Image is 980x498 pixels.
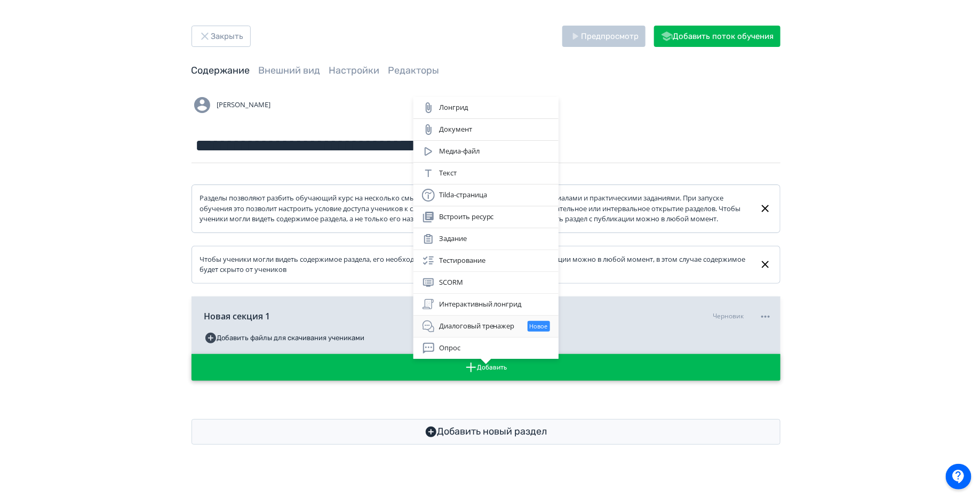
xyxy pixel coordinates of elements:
[422,101,550,114] div: Лонгрид
[422,276,550,289] div: SCORM
[530,322,548,331] span: Новое
[422,320,550,333] div: Диалоговый тренажер
[422,254,550,267] div: Тестирование
[422,342,550,355] div: Опрос
[422,167,550,180] div: Текст
[422,145,550,158] div: Медиа-файл
[422,211,550,223] div: Встроить ресурс
[422,298,550,311] div: Интерактивный лонгрид
[422,189,550,202] div: Tilda-страница
[422,123,550,136] div: Документ
[422,232,550,245] div: Задание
